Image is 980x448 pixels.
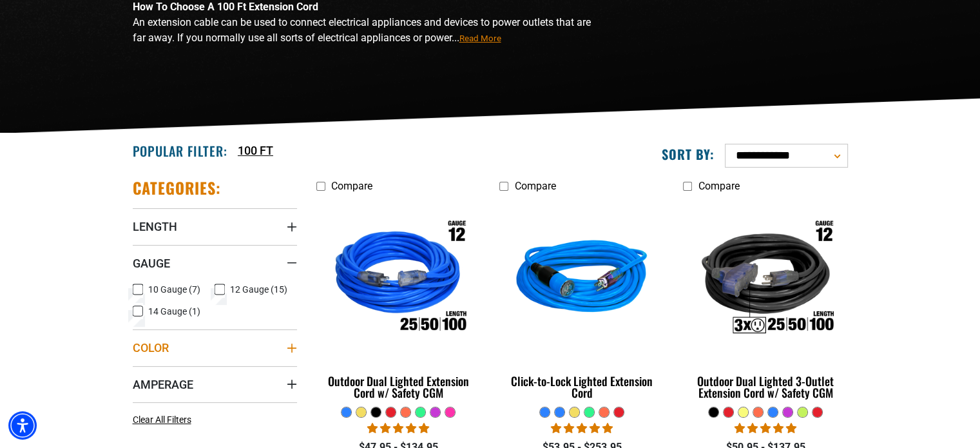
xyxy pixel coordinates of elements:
div: Outdoor Dual Lighted 3-Outlet Extension Cord w/ Safety CGM [683,375,847,398]
p: An extension cable can be used to connect electrical appliances and devices to power outlets that... [133,15,603,46]
summary: Color [133,329,297,365]
h2: Popular Filter: [133,142,227,159]
summary: Amperage [133,366,297,402]
span: 14 Gauge (1) [148,307,200,316]
span: Length [133,219,177,234]
summary: Gauge [133,245,297,281]
a: Clear All Filters [133,413,197,427]
summary: Length [133,208,297,244]
img: Outdoor Dual Lighted Extension Cord w/ Safety CGM [317,205,479,353]
span: Compare [331,180,372,192]
img: Outdoor Dual Lighted 3-Outlet Extension Cord w/ Safety CGM [684,205,847,353]
span: Amperage [133,377,193,392]
img: blue [501,205,663,353]
a: Outdoor Dual Lighted Extension Cord w/ Safety CGM Outdoor Dual Lighted Extension Cord w/ Safety CGM [316,199,481,406]
span: 4.87 stars [551,422,613,434]
a: 100 FT [238,142,273,159]
span: Compare [514,180,555,192]
a: blue Click-to-Lock Lighted Extension Cord [499,199,664,406]
span: Gauge [133,256,170,271]
span: Read More [459,34,501,43]
span: 4.81 stars [367,422,429,434]
strong: How To Choose A 100 Ft Extension Cord [133,1,318,13]
div: Outdoor Dual Lighted Extension Cord w/ Safety CGM [316,375,481,398]
a: Outdoor Dual Lighted 3-Outlet Extension Cord w/ Safety CGM Outdoor Dual Lighted 3-Outlet Extensio... [683,199,847,406]
span: Compare [698,180,739,192]
span: 4.80 stars [735,422,796,434]
div: Accessibility Menu [8,411,37,440]
label: Sort by: [662,146,715,162]
span: Color [133,340,169,355]
span: 10 Gauge (7) [148,285,200,294]
div: Click-to-Lock Lighted Extension Cord [499,375,664,398]
h2: Categories: [133,178,222,198]
span: 12 Gauge (15) [230,285,287,294]
span: Clear All Filters [133,414,191,425]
